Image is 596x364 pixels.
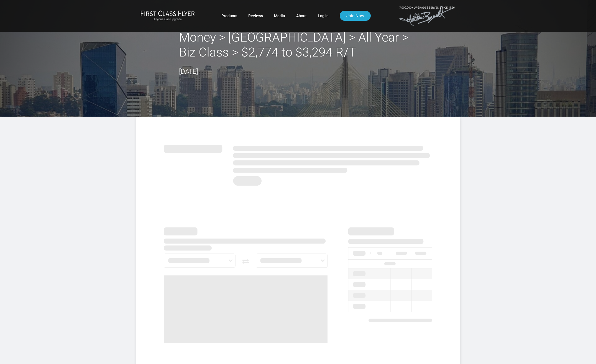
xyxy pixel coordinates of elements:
[164,139,433,189] img: summary.svg
[164,227,328,357] img: routes.svg
[248,11,263,21] a: Reviews
[348,227,432,323] img: availability.svg
[318,11,329,21] a: Log In
[179,30,417,60] h2: Money > [GEOGRAPHIC_DATA] > All Year > Biz Class > $2,774 to $3,294 R/T
[296,11,307,21] a: About
[179,68,198,75] time: [DATE]
[140,17,195,21] small: Anyone Can Upgrade
[274,11,285,21] a: Media
[140,10,195,16] img: First Class Flyer
[140,10,195,21] a: First Class FlyerAnyone Can Upgrade
[340,11,371,21] a: Join Now
[221,11,237,21] a: Products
